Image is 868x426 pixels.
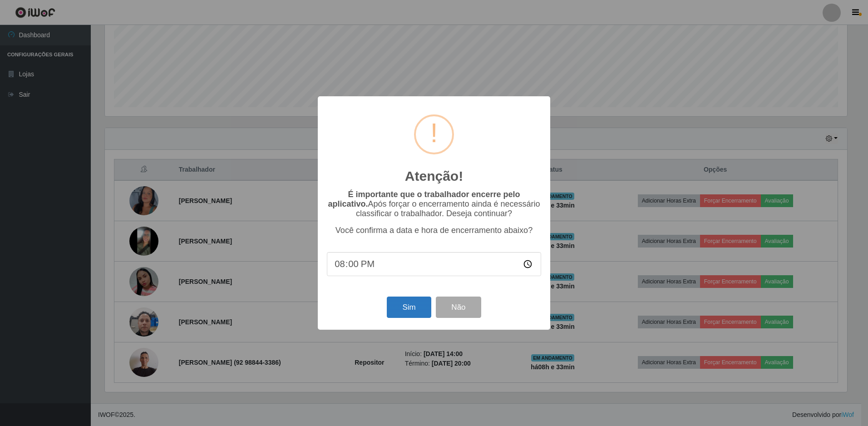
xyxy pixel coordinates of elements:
[436,297,481,318] button: Não
[387,297,431,318] button: Sim
[327,190,541,218] p: Após forçar o encerramento ainda é necessário classificar o trabalhador. Deseja continuar?
[328,190,520,208] b: É importante que o trabalhador encerre pelo aplicativo.
[405,168,463,184] h2: Atenção!
[327,226,541,235] p: Você confirma a data e hora de encerramento abaixo?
